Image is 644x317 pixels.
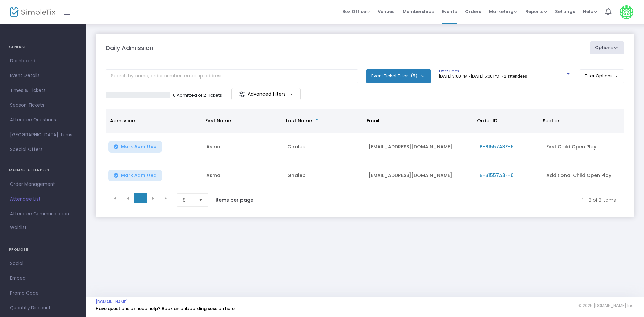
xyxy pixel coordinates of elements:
[480,143,514,150] span: B-B1557A3F-6
[121,173,157,178] span: Mark Admitted
[283,133,365,161] td: Ghaleb
[411,73,417,79] span: (5)
[283,161,365,190] td: Ghaleb
[480,172,514,179] span: B-B1557A3F-6
[10,180,75,189] span: Order Management
[555,3,575,20] span: Settings
[183,197,193,203] span: 8
[465,3,481,20] span: Orders
[10,101,75,110] span: Season Tickets
[216,197,253,203] label: items per page
[365,161,476,190] td: [EMAIL_ADDRESS][DOMAIN_NAME]
[10,195,75,204] span: Attendee List
[108,170,162,181] button: Mark Admitted
[525,8,547,15] span: Reports
[542,161,624,190] td: Additional Child Open Play
[365,133,476,161] td: [EMAIL_ADDRESS][DOMAIN_NAME]
[96,305,235,312] a: Have questions or need help? Book an onboarding session here
[489,8,517,15] span: Marketing
[10,86,75,95] span: Times & Tickets
[9,243,76,256] h4: PROMOTE
[9,40,76,54] h4: GENERAL
[439,74,527,79] span: [DATE] 3:00 PM - [DATE] 5:00 PM • 2 attendees
[96,299,128,305] a: [DOMAIN_NAME]
[442,3,457,20] span: Events
[366,69,431,83] button: Event Ticket Filter(5)
[202,133,283,161] td: Asma
[10,210,75,218] span: Attendee Communication
[202,161,283,190] td: Asma
[121,144,157,149] span: Mark Admitted
[578,303,634,308] span: © 2025 [DOMAIN_NAME] Inc.
[10,224,27,231] span: Waitlist
[173,92,222,99] p: 0 Admitted of 2 Tickets
[477,117,497,124] span: Order ID
[9,164,76,177] h4: MANAGE ATTENDEES
[314,118,320,123] span: Sortable
[10,116,75,124] span: Attendee Questions
[106,43,153,52] m-panel-title: Daily Admission
[286,117,312,124] span: Last Name
[10,259,75,268] span: Social
[238,91,245,98] img: filter
[542,133,624,161] td: First Child Open Play
[10,71,75,80] span: Event Details
[205,117,231,124] span: First Name
[367,117,379,124] span: Email
[108,141,162,153] button: Mark Admitted
[134,193,147,203] span: Page 1
[10,57,75,65] span: Dashboard
[10,289,75,298] span: Promo Code
[106,109,624,190] div: Data table
[402,3,434,20] span: Memberships
[10,274,75,283] span: Embed
[110,117,135,124] span: Admission
[10,130,75,139] span: [GEOGRAPHIC_DATA] Items
[10,304,75,312] span: Quantity Discount
[543,117,561,124] span: Section
[106,69,358,83] input: Search by name, order number, email, ip address
[580,69,624,83] button: Filter Options
[342,8,370,15] span: Box Office
[10,145,75,154] span: Special Offers
[196,194,205,206] button: Select
[378,3,394,20] span: Venues
[590,41,624,54] button: Options
[583,8,597,15] span: Help
[267,193,616,207] kendo-pager-info: 1 - 2 of 2 items
[231,88,301,100] m-button: Advanced filters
